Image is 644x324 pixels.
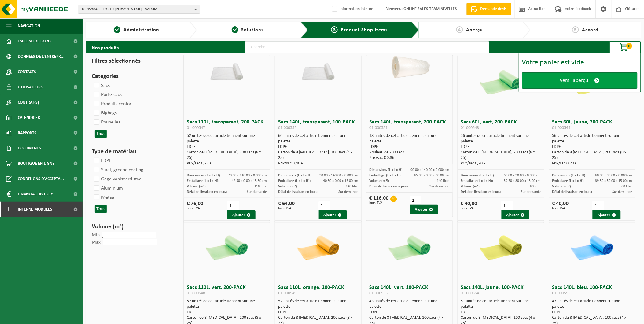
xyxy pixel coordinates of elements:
div: Prix/sac 0,40 € [278,161,358,166]
span: Interne modules [18,202,52,217]
h3: Categories [92,72,172,81]
button: Tous [95,205,107,213]
img: 01-000555 [566,221,618,273]
button: Ajouter [227,210,256,219]
span: Dimensions (L x l x H): [552,174,587,177]
span: Navigation [18,18,40,34]
a: Vers l'aperçu [522,72,638,89]
div: Carton de 8 [MEDICAL_DATA], 100 sacs (4 x 25) [278,150,358,161]
span: Documents [18,141,41,156]
span: 90.00 x 140.00 x 0.000 cm [411,168,450,172]
img: 01-000543 [475,55,527,107]
span: Utilisateurs [18,79,43,95]
span: 110 litre [254,185,267,188]
span: 5 [572,26,579,33]
div: € 76,00 [187,201,203,210]
div: Prix/sac 0,20 € [461,161,541,166]
span: 01-000555 [552,291,571,296]
span: 0 [626,43,632,49]
div: Prix/sac 0,22 € [187,161,267,166]
span: 01-000544 [552,126,571,130]
img: 01-000552 [292,55,344,81]
span: I [6,202,12,217]
label: Porte-sacs [93,90,122,99]
h3: Sacs 140L, jaune, 100-PACK [461,285,541,297]
div: Carton de 8 [MEDICAL_DATA], 200 sacs (8 x 25) [187,150,267,161]
button: Ajouter [319,210,347,219]
span: Sur demande [521,190,541,194]
span: Emballage (L x l x H): [461,179,493,183]
span: Contacts [18,64,36,79]
div: Prix/sac 0,20 € [552,161,632,166]
span: 01-000547 [187,126,205,130]
div: 60 unités de cet article tiennent sur une palette [278,133,358,166]
a: 5Accord [533,26,638,34]
div: 56 unités de cet article tiennent sur une palette [461,133,541,166]
div: LDPE [187,310,267,315]
div: LDPE [552,310,632,315]
a: 2Solutions [200,26,295,34]
span: Délai de livraison en jours: [552,190,592,194]
span: 10-953048 - FORTU [PERSON_NAME] - WEMMEL [81,5,192,14]
div: LDPE [278,310,358,315]
span: Volume (m³): [552,185,572,188]
h3: Sacs 140L, transparent, 200-PACK [370,120,450,132]
span: hors TVA [278,207,295,210]
span: hors TVA [187,207,203,210]
h3: Sacs 60L, vert, 200-PACK [461,120,541,132]
div: LDPE [552,144,632,150]
div: Prix/sac € 0,36 [370,155,450,161]
a: Demande devis [466,3,511,15]
strong: ONLINE SALES TEAM NIVELLES [403,7,457,11]
span: Dimensions (L x l x H): [461,174,495,177]
button: Ajouter [502,210,530,219]
div: Carton de 8 [MEDICAL_DATA], 200 sacs (8 x 25) [552,150,632,161]
span: Sur demande [338,190,358,194]
span: 3 [331,26,338,33]
input: Chercher [245,41,489,53]
span: 1 [114,26,120,33]
span: 01-000548 [187,291,205,296]
span: Délai de livraison en jours: [278,190,318,194]
span: Volume (m³): [370,179,389,183]
span: 2 [232,26,238,33]
span: Sur demande [430,185,450,188]
img: 01-000549 [292,221,344,273]
span: Rapports [18,125,36,141]
label: Gegalvaniseerd staal [93,175,143,184]
span: Emballage (L x l x H): [187,179,219,183]
label: LDPE [93,156,111,165]
span: 01-000553 [370,291,388,296]
span: Données de l'entrepr... [18,49,64,64]
span: Product Shop Items [341,28,388,32]
h3: Sacs 60L, jaune, 200-PACK [552,120,632,132]
label: Sacs [93,81,110,90]
button: 0 [610,41,640,53]
span: Financial History [18,186,53,202]
span: 60.00 x 90.00 x 0.000 cm [504,174,541,177]
span: Calendrier [18,110,40,125]
img: 01-000547 [201,55,253,81]
h3: Volume (m³) [92,222,172,231]
div: 18 unités de cet article tiennent sur une palette [370,133,450,161]
div: LDPE [278,144,358,150]
h3: Type de matériau [92,147,172,156]
input: 1 [227,201,239,210]
div: LDPE [370,144,450,150]
span: 01-000549 [278,291,296,296]
span: Accord [582,28,598,32]
span: 42.50 x 0.00 x 15.50 cm [232,179,267,183]
h3: Sacs 140L, transparent, 100-PACK [278,120,358,132]
span: hors TVA [552,207,569,210]
span: 60 litre [530,185,541,188]
span: Délai de livraison en jours: [461,190,501,194]
img: 01-000553 [384,221,436,273]
span: Dimensions (L x l x H): [278,174,312,177]
h3: Sacs 140L, vert, 100-PACK [370,285,450,297]
h3: Sacs 110L, transparent, 200-PACK [187,120,267,132]
span: Emballage (L x l x H): [278,179,311,183]
span: Emballage (L x l x H): [370,174,402,177]
button: Ajouter [410,205,438,214]
div: Carton de 8 [MEDICAL_DATA], 200 sacs (8 x 25) [461,150,541,161]
label: Max. [92,240,102,245]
